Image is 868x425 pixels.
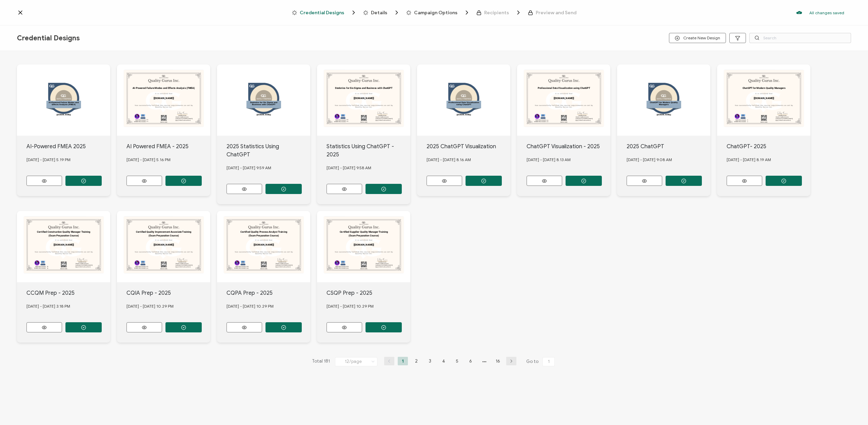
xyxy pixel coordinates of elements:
[427,151,511,169] div: [DATE] - [DATE] 8.16 AM
[26,297,111,315] div: [DATE] - [DATE] 3.18 PM
[226,289,311,297] div: CQPA Prep - 2025
[17,34,80,42] span: Credential Designs
[327,289,411,297] div: CSQP Prep - 2025
[527,142,611,151] div: ChatGPT Visualization - 2025
[300,10,344,15] span: Credential Designs
[126,142,211,151] div: AI Powered FMEA - 2025
[452,357,462,365] li: 5
[526,357,556,366] span: Go to
[292,9,576,16] div: Breadcrumb
[411,357,421,365] li: 2
[675,36,720,41] span: Create New Design
[527,151,611,169] div: [DATE] - [DATE] 8.13 AM
[26,289,111,297] div: CCQM Prep - 2025
[425,357,435,365] li: 3
[327,297,411,315] div: [DATE] - [DATE] 10.29 PM
[327,159,411,177] div: [DATE] - [DATE] 9.58 AM
[327,142,411,159] div: Statistics Using ChatGPT - 2025
[466,357,476,365] li: 6
[484,10,509,15] span: Recipients
[476,9,522,16] span: Recipients
[371,10,387,15] span: Details
[126,151,211,169] div: [DATE] - [DATE] 5.16 PM
[398,357,408,365] li: 1
[26,142,111,151] div: AI-Powered FMEA 2025
[292,9,357,16] span: Credential Designs
[335,357,377,366] input: Select
[749,33,851,43] input: Search
[226,142,311,159] div: 2025 Statistics Using ChatGPT
[226,297,311,315] div: [DATE] - [DATE] 10.29 PM
[363,9,400,16] span: Details
[438,357,449,365] li: 4
[727,151,811,169] div: [DATE] - [DATE] 8.19 AM
[226,159,311,177] div: [DATE] - [DATE] 9.59 AM
[669,33,726,43] button: Create New Design
[406,9,470,16] span: Campaign Options
[493,357,503,365] li: 16
[126,289,211,297] div: CQIA Prep - 2025
[427,142,511,151] div: 2025 ChatGPT Visualization
[312,357,330,366] span: Total 181
[809,10,844,15] p: All changes saved
[627,151,711,169] div: [DATE] - [DATE] 9.08 AM
[727,142,811,151] div: ChatGPT- 2025
[627,142,711,151] div: 2025 ChatGPT
[26,151,111,169] div: [DATE] - [DATE] 5.19 PM
[528,10,576,15] span: Preview and Send
[536,10,576,15] span: Preview and Send
[414,10,457,15] span: Campaign Options
[126,297,211,315] div: [DATE] - [DATE] 10.29 PM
